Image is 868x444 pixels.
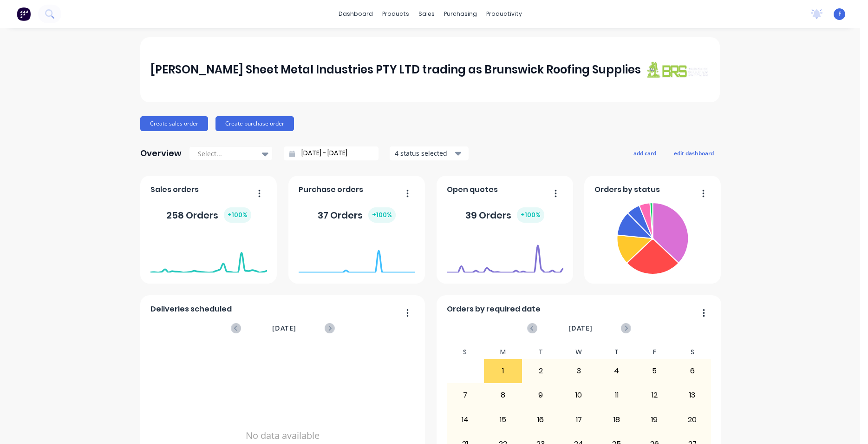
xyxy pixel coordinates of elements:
div: purchasing [439,7,482,21]
img: J A Sheet Metal Industries PTY LTD trading as Brunswick Roofing Supplies [645,61,710,78]
span: [DATE] [568,323,593,333]
img: Factory [17,7,31,21]
button: 4 status selected [390,146,469,160]
div: [PERSON_NAME] Sheet Metal Industries PTY LTD trading as Brunswick Roofing Supplies [150,60,641,79]
div: 9 [522,384,560,407]
div: 39 Orders [465,207,544,223]
div: 12 [636,384,673,407]
div: sales [414,7,439,21]
div: S [446,345,484,359]
div: 10 [560,384,597,407]
div: Overview [140,144,182,163]
button: edit dashboard [668,147,720,159]
span: F [838,10,841,18]
div: 3 [560,359,597,383]
span: Sales orders [150,184,199,195]
div: 4 [598,359,635,383]
button: add card [627,147,662,159]
div: + 100 % [368,207,396,223]
div: 5 [636,359,673,383]
div: productivity [482,7,527,21]
button: Create purchase order [215,116,294,131]
div: + 100 % [517,207,544,223]
div: 258 Orders [166,207,251,223]
span: Orders by status [594,184,660,195]
div: M [484,345,522,359]
div: F [635,345,673,359]
div: 17 [560,408,597,431]
div: 16 [522,408,560,431]
div: + 100 % [224,207,251,223]
div: S [673,345,711,359]
div: 13 [674,384,711,407]
span: Purchase orders [299,184,363,195]
div: 1 [484,359,522,383]
div: 20 [674,408,711,431]
div: 8 [484,384,522,407]
span: [DATE] [272,323,296,333]
div: 37 Orders [318,207,396,223]
div: 14 [447,408,484,431]
div: 11 [598,384,635,407]
span: Open quotes [447,184,498,195]
div: W [560,345,598,359]
div: 15 [484,408,522,431]
div: 2 [522,359,560,383]
div: products [378,7,414,21]
a: dashboard [334,7,378,21]
div: 19 [636,408,673,431]
button: Create sales order [140,116,208,131]
div: 6 [674,359,711,383]
div: 7 [447,384,484,407]
div: T [598,345,636,359]
div: T [522,345,560,359]
div: 4 status selected [395,148,453,158]
div: 18 [598,408,635,431]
